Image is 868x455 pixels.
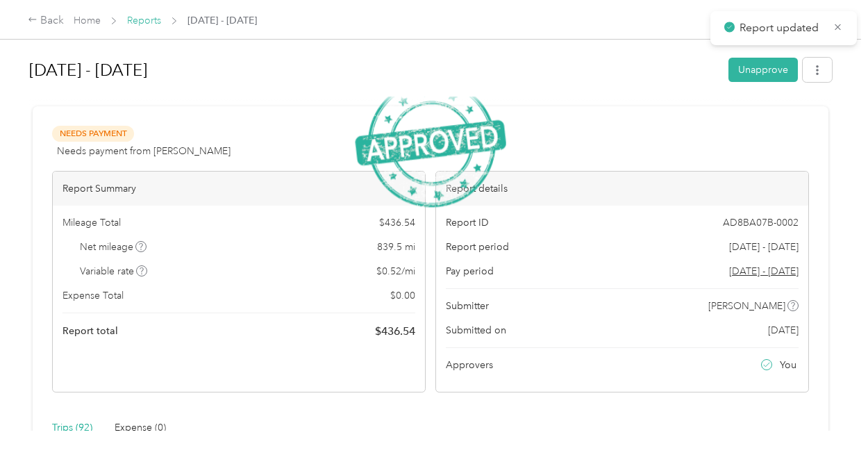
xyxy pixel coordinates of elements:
h1: Sep 1 - 30, 2025 [29,53,719,87]
div: Expense (0) [115,420,166,436]
span: Net mileage [80,240,147,254]
span: $ 0.52 / mi [376,264,415,279]
div: Trips (92) [52,420,92,436]
div: Report details [436,172,808,206]
span: AD8BA07B-0002 [723,215,799,230]
span: Pay period [446,264,494,279]
span: Approvers [446,358,493,372]
span: $ 436.54 [375,323,415,340]
span: Expense Total [62,288,124,303]
span: 839.5 mi [377,240,415,254]
span: Needs Payment [52,126,134,142]
span: [DATE] [768,323,799,338]
div: Back [28,13,64,29]
span: [DATE] - [DATE] [729,240,799,254]
button: Unapprove [728,58,798,82]
span: [PERSON_NAME] [708,299,785,313]
span: Go to pay period [729,264,799,279]
span: Submitter [446,299,489,313]
span: $ 436.54 [379,215,415,230]
a: Home [74,15,101,26]
span: You [780,358,796,372]
span: Needs payment from [PERSON_NAME] [57,144,231,158]
span: Report period [446,240,509,254]
span: [DATE] - [DATE] [187,13,257,28]
a: Reports [127,15,161,26]
div: Report Summary [53,172,425,206]
span: Mileage Total [62,215,121,230]
span: Variable rate [80,264,148,279]
img: ApprovedStamp [355,78,506,206]
span: Report total [62,324,118,338]
span: Report ID [446,215,489,230]
span: $ 0.00 [390,288,415,303]
iframe: Everlance-gr Chat Button Frame [790,377,868,455]
span: Submitted on [446,323,506,338]
p: Report updated [740,19,823,37]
